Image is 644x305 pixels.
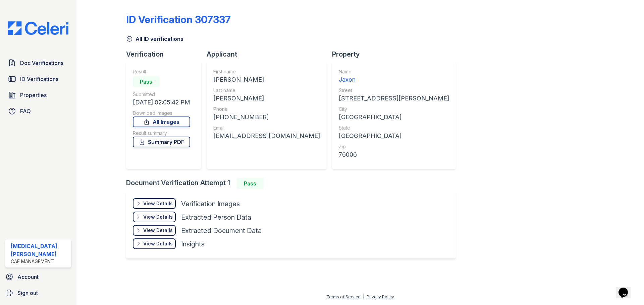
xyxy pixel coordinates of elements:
div: [GEOGRAPHIC_DATA] [339,112,449,122]
div: [PERSON_NAME] [213,75,320,84]
a: ID Verifications [5,72,71,86]
div: City [339,106,449,112]
div: Extracted Document Data [181,226,262,235]
iframe: chat widget [616,278,637,298]
div: Property [332,50,461,59]
div: Pass [133,76,160,87]
a: Name Jaxon [339,68,449,84]
div: Email [213,125,320,131]
div: Submitted [133,91,190,98]
div: [DATE] 02:05:42 PM [133,98,190,107]
a: FAQ [5,104,71,118]
div: Extracted Person Data [181,213,251,222]
div: View Details [143,227,173,234]
div: [GEOGRAPHIC_DATA] [339,131,449,141]
div: Result summary [133,130,190,137]
div: Result [133,68,190,75]
span: FAQ [20,107,31,115]
img: CE_Logo_Blue-a8612792a0a2168367f1c8372b55b34899dd931a85d93a1a3d3e32e68fde9ad4.png [3,21,74,35]
a: Doc Verifications [5,56,71,70]
span: Sign out [17,289,38,297]
span: ID Verifications [20,75,58,83]
a: All Images [133,117,190,127]
div: [STREET_ADDRESS][PERSON_NAME] [339,94,449,103]
div: Jaxon [339,75,449,84]
div: View Details [143,200,173,207]
div: Phone [213,106,320,112]
div: Verification Images [181,199,240,209]
div: View Details [143,214,173,220]
div: [PHONE_NUMBER] [213,112,320,122]
a: Privacy Policy [367,294,394,299]
span: Properties [20,91,47,99]
div: Zip [339,143,449,150]
div: First name [213,68,320,75]
div: Download Images [133,110,190,117]
div: Last name [213,87,320,94]
div: Applicant [207,50,332,59]
div: [MEDICAL_DATA][PERSON_NAME] [11,242,68,258]
a: Sign out [3,286,74,300]
span: Doc Verifications [20,59,63,67]
a: Account [3,270,74,284]
div: Pass [237,178,264,189]
div: Name [339,68,449,75]
a: Properties [5,88,71,102]
a: All ID verifications [126,35,183,43]
div: | [363,294,364,299]
a: Terms of Service [326,294,361,299]
div: 76006 [339,150,449,159]
div: Document Verification Attempt 1 [126,178,461,189]
span: Account [17,273,39,281]
div: Insights [181,239,205,249]
div: Street [339,87,449,94]
div: ID Verification 307337 [126,13,231,25]
div: [PERSON_NAME] [213,94,320,103]
div: State [339,125,449,131]
div: View Details [143,240,173,247]
div: Verification [126,50,207,59]
div: [EMAIL_ADDRESS][DOMAIN_NAME] [213,131,320,141]
a: Summary PDF [133,137,190,147]
div: CAF Management [11,258,68,265]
